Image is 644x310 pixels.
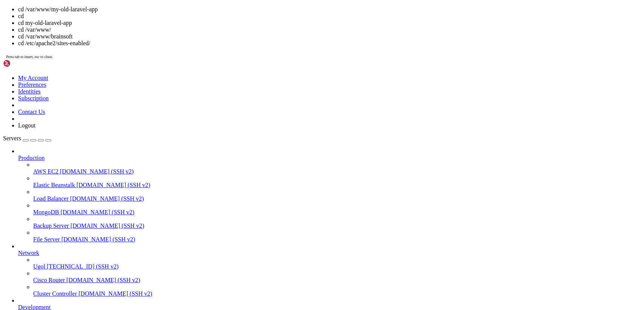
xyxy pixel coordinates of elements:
a: Backup Server [DOMAIN_NAME] (SSH v2) [33,223,641,229]
span: Servers [3,135,21,141]
li: Cisco Router [DOMAIN_NAME] (SSH v2) [33,270,641,284]
li: Load Balancer [DOMAIN_NAME] (SSH v2) [33,189,641,202]
li: cd /etc/apache2/sites-enabled/ [18,40,641,47]
div: (19, 29) [63,189,66,195]
x-row: * Management: [URL][DOMAIN_NAME] [3,22,545,29]
a: Servers [3,135,51,141]
x-row: root@s1360875:~# cd [3,189,545,195]
li: Production [18,148,641,243]
span: [DOMAIN_NAME] (SSH v2) [60,209,134,215]
img: Shellngn [3,60,46,67]
span: Backup Server [33,223,69,229]
li: MongoDB [DOMAIN_NAME] (SSH v2) [33,202,641,216]
a: Logout [18,122,35,129]
span: File Server [33,236,60,242]
x-row: Last login: [DATE] from [TECHNICAL_ID] [3,183,545,189]
a: File Server [DOMAIN_NAME] (SSH v2) [33,236,641,243]
a: Subscription [18,95,49,101]
span: [DOMAIN_NAME] (SSH v2) [66,277,140,283]
span: Cluster Controller [33,290,77,297]
li: AWS EC2 [DOMAIN_NAME] (SSH v2) [33,161,641,175]
li: cd [18,13,641,20]
x-row: Learn more about enabling ESM Apps service at [URL][DOMAIN_NAME] [3,157,545,163]
x-row: Memory usage: 35% IPv4 address for ens3: [TECHNICAL_ID] [3,67,545,74]
a: My Account [18,75,48,81]
span: Cisco Router [33,277,65,283]
x-row: Welcome to Ubuntu 24.04.3 LTS (GNU/Linux 6.8.0-79-generic x86_64) [3,3,545,9]
x-row: Usage of /: 20.7% of 39.28GB Users logged in: 1 [3,61,545,67]
span: [DOMAIN_NAME] (SSH v2) [70,195,144,202]
x-row: [URL][DOMAIN_NAME] [3,106,545,112]
x-row: Swap usage: 100% IPv6 address for ens3: [TECHNICAL_ID] [3,74,545,80]
li: cd /var/www/ [18,26,641,33]
x-row: 24 updates can be applied immediately. [3,131,545,138]
x-row: Expanded Security Maintenance for Applications is not enabled. [3,118,545,125]
li: Elastic Beanstalk [DOMAIN_NAME] (SSH v2) [33,175,641,189]
li: Network [18,243,641,297]
x-row: just raised the bar for easy, resilient and secure K8s cluster deployment. [3,93,545,99]
a: Contact Us [18,109,45,115]
span: [DOMAIN_NAME] (SSH v2) [60,168,134,175]
span: [DOMAIN_NAME] (SSH v2) [61,236,135,242]
li: File Server [DOMAIN_NAME] (SSH v2) [33,229,641,243]
li: Backup Server [DOMAIN_NAME] (SSH v2) [33,216,641,229]
li: cd my-old-laravel-app [18,20,641,26]
a: MongoDB [DOMAIN_NAME] (SSH v2) [33,209,641,216]
x-row: 13 additional security updates can be applied with ESM Apps. [3,150,545,157]
span: AWS EC2 [33,168,58,175]
a: Identities [18,88,41,95]
li: Cluster Controller [DOMAIN_NAME] (SSH v2) [33,284,641,297]
span: Press tab to insert, esc to close. [6,55,53,59]
span: Elastic Beanstalk [33,182,75,188]
span: Ugol [33,263,45,270]
x-row: * Support: [URL][DOMAIN_NAME] [3,29,545,35]
a: Ugol [TECHNICAL_ID] (SSH v2) [33,263,641,270]
span: [TECHNICAL_ID] (SSH v2) [47,263,118,270]
a: Cluster Controller [DOMAIN_NAME] (SSH v2) [33,290,641,297]
x-row: *** System restart required *** [3,176,545,183]
span: Production [18,155,45,161]
x-row: To see these additional updates run: apt list --upgradable [3,138,545,144]
li: cd /var/www/brainsoft [18,33,641,40]
x-row: System load: 0.0 Processes: 175 [3,54,545,61]
a: Cisco Router [DOMAIN_NAME] (SSH v2) [33,277,641,284]
x-row: * Strictly confined Kubernetes makes edge and IoT secure. Learn how MicroK8s [3,86,545,93]
a: Network [18,250,641,256]
li: Ugol [TECHNICAL_ID] (SSH v2) [33,256,641,270]
a: Elastic Beanstalk [DOMAIN_NAME] (SSH v2) [33,182,641,189]
span: Network [18,250,39,256]
li: cd /var/www/my-old-laravel-app [18,6,641,13]
span: Load Balancer [33,195,69,202]
span: [DOMAIN_NAME] (SSH v2) [71,223,144,229]
x-row: System information as of [DATE] [3,41,545,48]
x-row: * Documentation: [URL][DOMAIN_NAME] [3,16,545,22]
span: [DOMAIN_NAME] (SSH v2) [78,290,152,297]
span: MongoDB [33,209,59,215]
span: [DOMAIN_NAME] (SSH v2) [77,182,151,188]
a: Load Balancer [DOMAIN_NAME] (SSH v2) [33,195,641,202]
a: Preferences [18,81,46,88]
a: Production [18,155,641,161]
a: AWS EC2 [DOMAIN_NAME] (SSH v2) [33,168,641,175]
